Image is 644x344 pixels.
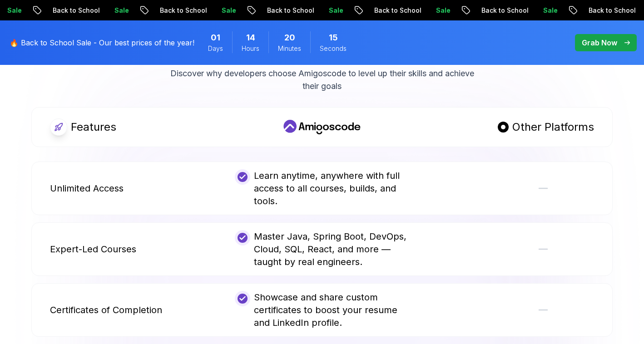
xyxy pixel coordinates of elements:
[359,6,421,15] p: Back to School
[284,31,295,44] span: 20 Minutes
[512,120,594,134] p: Other Platforms
[235,230,409,268] div: Master Java, Spring Boot, DevOps, Cloud, SQL, React, and more — taught by real engineers.
[99,6,129,15] p: Sale
[208,44,223,53] span: Days
[50,304,162,316] p: Certificates of Completion
[10,37,194,48] p: 🔥 Back to School Sale - Our best prices of the year!
[421,6,450,15] p: Sale
[329,31,338,44] span: 15 Seconds
[574,6,635,15] p: Back to School
[207,6,236,15] p: Sale
[50,243,136,256] p: Expert-Led Courses
[528,6,557,15] p: Sale
[314,6,343,15] p: Sale
[320,44,347,53] span: Seconds
[169,67,475,93] p: Discover why developers choose Amigoscode to level up their skills and achieve their goals
[252,6,314,15] p: Back to School
[278,44,301,53] span: Minutes
[211,31,220,44] span: 1 Days
[145,6,207,15] p: Back to School
[235,169,409,207] div: Learn anytime, anywhere with full access to all courses, builds, and tools.
[246,31,255,44] span: 14 Hours
[582,37,617,48] p: Grab Now
[38,6,99,15] p: Back to School
[71,120,116,134] p: Features
[50,182,124,195] p: Unlimited Access
[242,44,259,53] span: Hours
[466,6,528,15] p: Back to School
[235,291,409,329] div: Showcase and share custom certificates to boost your resume and LinkedIn profile.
